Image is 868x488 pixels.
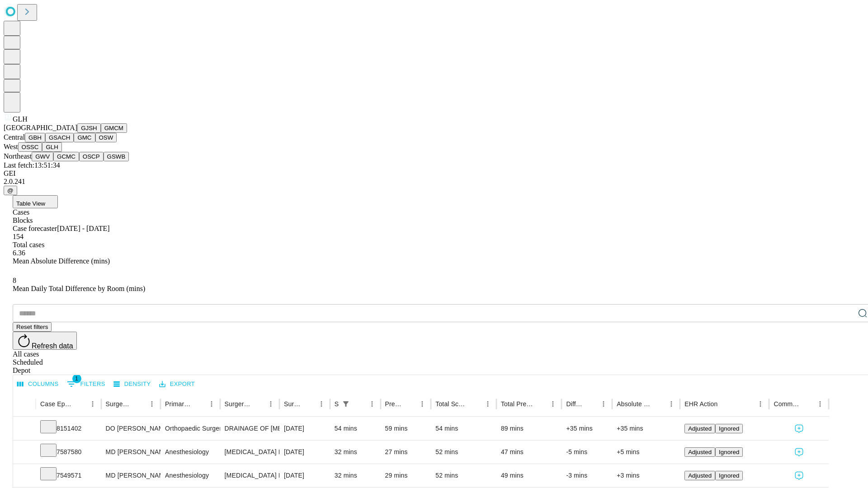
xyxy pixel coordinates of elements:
div: Absolute Difference [617,400,651,408]
div: EHR Action [684,400,717,408]
div: 1 active filter [340,398,352,410]
button: Menu [665,398,678,410]
button: Ignored [715,447,743,457]
button: OSCP [79,152,104,161]
div: DO [PERSON_NAME] [PERSON_NAME] Do [106,417,156,440]
button: Menu [597,398,610,410]
div: 49 mins [501,464,557,487]
div: [DATE] [284,417,325,440]
div: Total Predicted Duration [501,400,533,408]
div: +35 mins [617,417,675,440]
div: [DATE] [284,441,325,464]
button: Show filters [340,398,352,410]
span: Mean Daily Total Difference by Room (mins) [13,285,145,292]
span: 8 [13,277,16,284]
button: Sort [302,398,315,410]
button: Ignored [715,424,743,433]
button: Reset filters [13,322,52,332]
div: Surgery Name [225,400,251,408]
div: 7587580 [40,441,97,464]
div: -5 mins [566,441,608,464]
button: Expand [18,468,31,484]
div: 29 mins [385,464,427,487]
button: Sort [469,398,481,410]
div: 54 mins [435,417,492,440]
span: Adjusted [688,425,712,432]
span: Total cases [13,241,44,249]
div: GEI [4,169,864,178]
button: GJSH [77,123,101,133]
span: [GEOGRAPHIC_DATA] [4,124,77,131]
button: GLH [42,142,61,152]
div: Case Epic Id [40,400,73,408]
button: Select columns [15,377,61,391]
button: Expand [18,421,31,437]
button: Menu [547,398,559,410]
div: 8151402 [40,417,97,440]
div: 54 mins [335,417,376,440]
span: Ignored [719,425,739,432]
button: Sort [403,398,416,410]
div: Orthopaedic Surgery [165,417,215,440]
span: Ignored [719,472,739,479]
button: GMC [74,133,95,142]
button: Sort [534,398,547,410]
div: Scheduled In Room Duration [335,400,339,408]
span: Mean Absolute Difference (mins) [13,257,110,265]
div: +5 mins [617,441,675,464]
button: Sort [193,398,205,410]
button: Menu [264,398,277,410]
div: 52 mins [435,441,492,464]
span: West [4,143,18,150]
div: Surgeon Name [106,400,132,408]
button: Menu [315,398,328,410]
button: Menu [146,398,158,410]
button: GSACH [45,133,74,142]
span: @ [7,187,14,194]
div: [MEDICAL_DATA] FLEXIBLE PROXIMAL DIAGNOSTIC [225,464,275,487]
button: Sort [652,398,665,410]
button: Sort [585,398,597,410]
span: Reset filters [16,324,48,330]
button: Density [111,377,153,391]
div: 52 mins [435,464,492,487]
button: GWV [32,152,53,161]
button: Sort [252,398,264,410]
button: GCMC [53,152,79,161]
span: Adjusted [688,472,712,479]
span: Case forecaster [13,225,57,232]
button: Sort [133,398,146,410]
button: Menu [366,398,378,410]
div: Anesthesiology [165,441,215,464]
button: GBH [25,133,45,142]
div: Predicted In Room Duration [385,400,403,408]
button: Menu [481,398,494,410]
div: +35 mins [566,417,608,440]
span: 1 [72,374,81,383]
div: 27 mins [385,441,427,464]
button: @ [4,186,17,195]
span: Table View [16,200,45,207]
div: MD [PERSON_NAME] E Md [106,441,156,464]
span: Ignored [719,449,739,455]
span: Northeast [4,152,32,160]
div: MD [PERSON_NAME] E Md [106,464,156,487]
button: Adjusted [684,447,715,457]
div: 32 mins [335,441,376,464]
button: OSSC [18,142,42,152]
button: OSW [95,133,117,142]
button: Adjusted [684,471,715,480]
button: Sort [353,398,366,410]
div: 59 mins [385,417,427,440]
div: Anesthesiology [165,464,215,487]
div: -3 mins [566,464,608,487]
button: Table View [13,195,58,208]
button: Sort [74,398,86,410]
button: Menu [205,398,218,410]
button: Menu [754,398,767,410]
div: Total Scheduled Duration [435,400,468,408]
div: [DATE] [284,464,325,487]
div: 2.0.241 [4,178,864,186]
button: Show filters [65,377,108,391]
div: DRAINAGE OF [MEDICAL_DATA] DIGIT AND OR PALM [225,417,275,440]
